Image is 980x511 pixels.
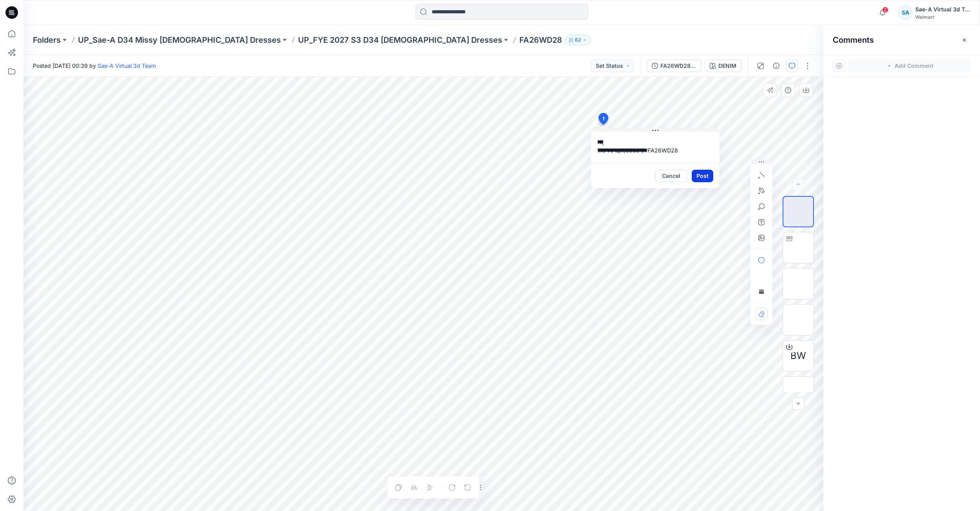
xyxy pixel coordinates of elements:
div: DENIM [718,62,736,70]
p: 62 [575,36,581,44]
p: FA26WD28 [519,34,562,45]
a: Sae-A Virtual 3d Team [98,62,156,69]
button: Add Comment [848,60,971,72]
div: FA26WD28_colors [660,62,696,70]
button: FA26WD28_colors [647,60,702,72]
a: UP_FYE 2027 S3 D34 [DEMOGRAPHIC_DATA] Dresses [298,34,502,45]
button: Details [770,60,783,72]
span: 2 [882,7,888,13]
span: Posted [DATE] 00:39 by [33,62,156,70]
button: DENIM [705,60,741,72]
button: Cancel [655,170,687,182]
a: UP_Sae-A D34 Missy [DEMOGRAPHIC_DATA] Dresses [78,34,281,45]
span: 1 [602,115,604,122]
button: 62 [565,34,591,45]
span: BW [790,349,806,363]
h2: Comments [833,35,874,45]
div: SA [898,5,912,20]
a: Folders [33,34,61,45]
div: Walmart [915,14,970,20]
div: Sae-A Virtual 3d Team [915,5,970,14]
button: Post [692,170,713,182]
